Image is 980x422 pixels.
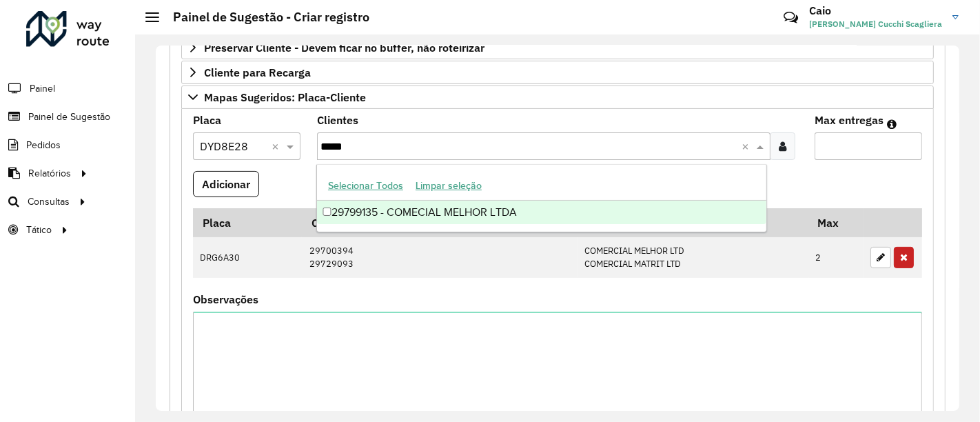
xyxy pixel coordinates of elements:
[808,237,864,278] td: 2
[193,291,258,308] label: Observações
[193,171,259,197] button: Adicionar
[181,61,934,84] a: Cliente para Recarga
[30,81,55,96] span: Painel
[193,112,221,128] label: Placa
[317,201,766,224] div: 29799135 - COMECIAL MELHOR LTDA
[181,36,934,59] a: Preservar Cliente - Devem ficar no buffer, não roteirizar
[193,237,302,278] td: DRG6A30
[578,237,808,278] td: COMERCIAL MELHOR LTD COMERCIAL MATRIT LTD
[204,92,366,103] span: Mapas Sugeridos: Placa-Cliente
[317,112,358,128] label: Clientes
[28,194,70,209] span: Consultas
[815,112,884,128] label: Max entregas
[181,86,934,109] a: Mapas Sugeridos: Placa-Cliente
[742,138,753,154] span: Clear all
[809,4,942,17] h3: Caio
[322,175,409,197] button: Selecionar Todos
[28,110,110,124] span: Painel de Sugestão
[776,3,806,32] a: Contato Rápido
[302,237,578,278] td: 29700394 29729093
[193,208,302,237] th: Placa
[159,10,369,25] h2: Painel de Sugestão - Criar registro
[272,138,283,154] span: Clear all
[26,223,52,237] span: Tático
[316,164,767,232] ng-dropdown-panel: Options list
[809,18,942,30] span: [PERSON_NAME] Cucchi Scagliera
[204,67,311,78] span: Cliente para Recarga
[28,166,71,181] span: Relatórios
[26,138,61,152] span: Pedidos
[409,175,488,197] button: Limpar seleção
[808,208,864,237] th: Max
[302,208,578,237] th: Código Cliente
[887,119,897,130] em: Máximo de clientes que serão colocados na mesma rota com os clientes informados
[204,42,484,53] span: Preservar Cliente - Devem ficar no buffer, não roteirizar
